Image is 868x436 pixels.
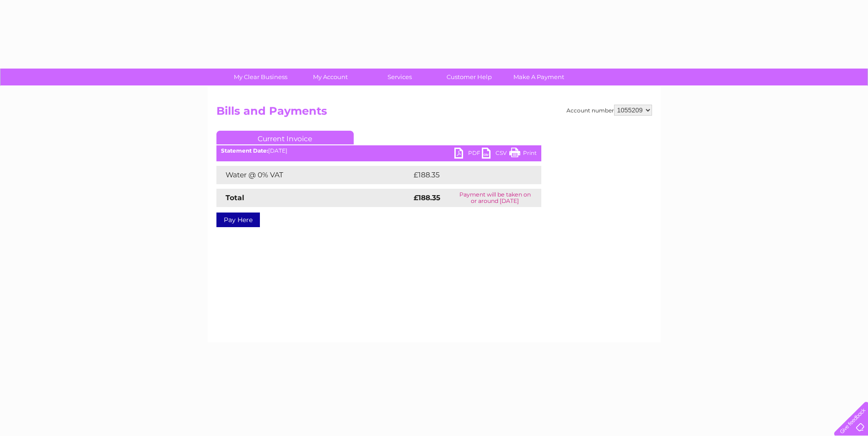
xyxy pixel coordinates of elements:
[223,69,298,85] a: My Clear Business
[411,166,524,184] td: £188.35
[449,189,541,207] td: Payment will be taken on or around [DATE]
[221,147,268,154] b: Statement Date:
[292,69,368,85] a: My Account
[431,69,507,85] a: Customer Help
[216,105,652,122] h2: Bills and Payments
[216,148,541,154] div: [DATE]
[216,213,260,227] a: Pay Here
[216,131,354,144] a: Current Invoice
[454,148,482,161] a: PDF
[482,148,509,161] a: CSV
[414,193,440,202] strong: £188.35
[501,69,577,85] a: Make A Payment
[226,193,244,202] strong: Total
[566,105,652,116] div: Account number
[216,166,411,184] td: Water @ 0% VAT
[362,69,437,85] a: Services
[509,148,537,161] a: Print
